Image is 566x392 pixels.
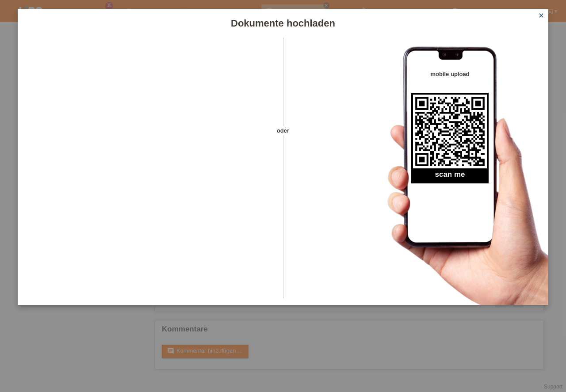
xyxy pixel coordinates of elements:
h4: mobile upload [411,71,489,77]
iframe: Upload [31,60,268,281]
span: oder [268,126,298,135]
h1: Dokumente hochladen [18,18,548,29]
a: close [535,11,547,21]
h2: scan me [411,170,489,183]
i: close [538,12,545,19]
